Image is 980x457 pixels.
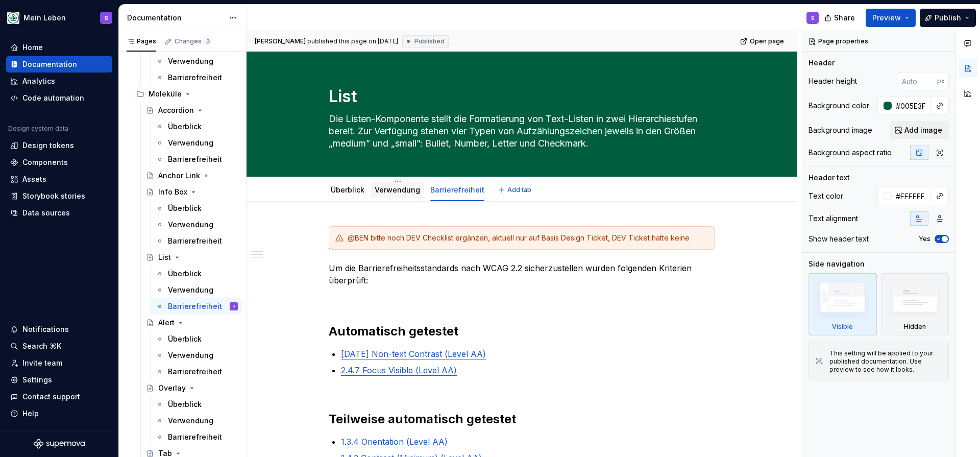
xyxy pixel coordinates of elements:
[158,187,187,197] div: Info Box
[152,282,242,298] a: Verwendung
[6,154,112,171] a: Components
[168,122,202,132] div: Überblick
[152,200,242,217] a: Überblick
[808,125,872,135] div: Background image
[22,191,85,201] div: Storybook stories
[7,12,19,24] img: df5db9ef-aba0-4771-bf51-9763b7497661.png
[168,203,202,213] div: Überblick
[142,102,242,118] a: Accordion
[158,383,186,393] div: Overlay
[175,37,212,45] div: Changes
[6,56,112,73] a: Documentation
[152,118,242,135] a: Überblick
[375,185,420,194] a: Verwendung
[834,13,855,23] span: Share
[22,93,84,103] div: Code automation
[737,34,789,49] a: Open page
[22,174,46,184] div: Assets
[920,9,976,27] button: Publish
[341,365,457,375] a: 2.4.7 Focus Visible (Level AA)
[152,266,242,282] a: Überblick
[152,298,242,315] a: BarrierefreiheitS
[34,439,85,449] svg: Supernova Logo
[152,429,242,445] a: Barrierefreiheit
[904,125,942,135] span: Add image
[935,13,961,23] span: Publish
[152,396,242,413] a: Überblick
[507,186,531,194] span: Add tab
[152,413,242,429] a: Verwendung
[808,76,857,86] div: Header height
[881,273,949,335] div: Hidden
[414,37,445,45] span: Published
[892,97,931,115] input: Auto
[158,105,194,115] div: Accordion
[168,269,202,279] div: Überblick
[808,273,877,335] div: Visible
[232,301,235,311] div: S
[204,37,212,45] span: 3
[832,323,853,331] div: Visible
[22,76,55,86] div: Analytics
[142,184,242,200] a: Info Box
[6,338,112,354] button: Search ⌘K
[142,249,242,266] a: List
[904,323,926,331] div: Hidden
[6,188,112,204] a: Storybook stories
[142,167,242,184] a: Anchor Link
[331,185,364,194] a: Überblick
[808,259,865,269] div: Side navigation
[255,37,306,45] span: [PERSON_NAME]
[811,14,815,22] div: S
[808,191,843,201] div: Text color
[829,349,942,374] div: This setting will be applied to your published documentation. Use preview to see how it looks.
[890,121,949,139] button: Add image
[937,77,945,85] p: px
[495,183,536,197] button: Add tab
[152,217,242,233] a: Verwendung
[6,372,112,388] a: Settings
[22,42,43,53] div: Home
[158,171,200,181] div: Anchor Link
[168,154,222,164] div: Barrierefreiheit
[168,334,202,344] div: Überblick
[168,399,202,410] div: Überblick
[127,37,156,45] div: Pages
[892,187,931,205] input: Auto
[105,14,108,22] div: S
[808,58,835,68] div: Header
[6,137,112,154] a: Design tokens
[866,9,916,27] button: Preview
[168,220,213,230] div: Verwendung
[168,350,213,360] div: Verwendung
[168,301,222,311] div: Barrierefreiheit
[152,347,242,364] a: Verwendung
[341,437,448,447] a: 1.3.4 Orientation (Level AA)
[152,69,242,86] a: Barrierefreiheit
[808,234,869,244] div: Show header text
[152,151,242,167] a: Barrierefreiheit
[430,185,484,194] a: Barrierefreiheit
[6,90,112,106] a: Code automation
[6,205,112,221] a: Data sources
[8,125,68,133] div: Design system data
[341,349,486,359] a: [DATE] Non-text Contrast (Level AA)
[426,179,488,200] div: Barrierefreiheit
[22,341,61,351] div: Search ⌘K
[329,412,516,426] strong: Teilweise automatisch getestet
[168,285,213,295] div: Verwendung
[329,324,458,339] strong: Automatisch getestet
[22,208,70,218] div: Data sources
[152,331,242,347] a: Überblick
[6,39,112,56] a: Home
[152,135,242,151] a: Verwendung
[22,157,68,167] div: Components
[6,405,112,422] button: Help
[152,364,242,380] a: Barrierefreiheit
[158,318,175,328] div: Alert
[168,56,213,66] div: Verwendung
[6,321,112,338] button: Notifications
[6,389,112,405] button: Contact support
[6,355,112,371] a: Invite team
